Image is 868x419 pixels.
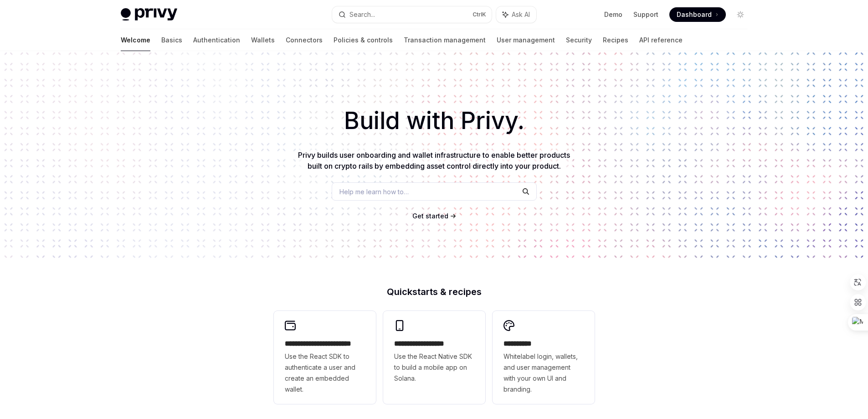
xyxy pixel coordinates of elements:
[677,10,712,19] span: Dashboard
[412,212,448,220] span: Get started
[404,29,486,51] a: Transaction management
[496,6,536,23] button: Ask AI
[274,287,595,296] h2: Quickstarts & recipes
[497,29,555,51] a: User management
[394,351,474,384] span: Use the React Native SDK to build a mobile app on Solana.
[733,7,748,22] button: Toggle dark mode
[603,29,628,51] a: Recipes
[251,29,275,51] a: Wallets
[193,29,240,51] a: Authentication
[121,29,150,51] a: Welcome
[285,351,365,395] span: Use the React SDK to authenticate a user and create an embedded wallet.
[286,29,323,51] a: Connectors
[604,10,622,19] a: Demo
[349,9,375,20] div: Search...
[633,10,658,19] a: Support
[639,29,683,51] a: API reference
[383,311,485,404] a: **** **** **** ***Use the React Native SDK to build a mobile app on Solana.
[512,10,530,19] span: Ask AI
[503,351,584,395] span: Whitelabel login, wallets, and user management with your own UI and branding.
[669,7,726,22] a: Dashboard
[566,29,592,51] a: Security
[121,8,177,21] img: light logo
[15,103,853,139] h1: Build with Privy.
[161,29,182,51] a: Basics
[298,150,570,171] span: Privy builds user onboarding and wallet infrastructure to enable better products built on crypto ...
[339,187,409,197] span: Help me learn how to…
[334,29,393,51] a: Policies & controls
[412,212,448,221] a: Get started
[473,11,486,18] span: Ctrl K
[493,311,595,404] a: **** *****Whitelabel login, wallets, and user management with your own UI and branding.
[332,6,492,23] button: Search...CtrlK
